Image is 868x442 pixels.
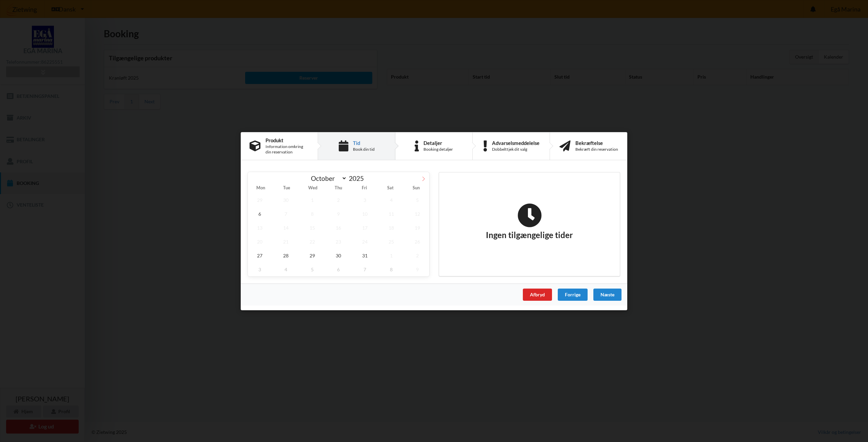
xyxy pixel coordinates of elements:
[274,207,298,220] span: October 7, 2025
[353,262,377,276] span: November 7, 2025
[353,193,377,207] span: October 3, 2025
[352,186,377,190] span: Fri
[558,288,588,300] div: Forrige
[248,262,272,276] span: November 3, 2025
[265,144,309,155] div: Information omkring din reservation
[492,147,539,152] div: Dobbelttjek dit valg
[379,207,403,220] span: October 11, 2025
[265,137,309,143] div: Produkt
[492,140,539,145] div: Advarselsmeddelelse
[406,262,429,276] span: November 9, 2025
[403,186,429,190] span: Sun
[327,262,351,276] span: November 6, 2025
[347,174,369,182] input: Year
[379,234,403,248] span: October 25, 2025
[248,234,272,248] span: October 20, 2025
[300,234,324,248] span: October 22, 2025
[300,207,324,220] span: October 8, 2025
[353,207,377,220] span: October 10, 2025
[379,193,403,207] span: October 4, 2025
[406,193,429,207] span: October 5, 2025
[406,234,429,248] span: October 26, 2025
[327,207,351,220] span: October 9, 2025
[248,207,272,220] span: October 6, 2025
[327,248,351,262] span: October 30, 2025
[274,234,298,248] span: October 21, 2025
[274,248,298,262] span: October 28, 2025
[327,220,351,234] span: October 16, 2025
[353,147,375,152] div: Book din tid
[274,186,299,190] span: Tue
[248,186,274,190] span: Mon
[248,248,272,262] span: October 27, 2025
[300,193,324,207] span: October 1, 2025
[575,147,618,152] div: Bekræft din reservation
[353,140,375,145] div: Tid
[327,193,351,207] span: October 2, 2025
[377,186,403,190] span: Sat
[379,248,403,262] span: November 1, 2025
[423,147,453,152] div: Booking detaljer
[353,248,377,262] span: October 31, 2025
[325,186,351,190] span: Thu
[353,234,377,248] span: October 24, 2025
[274,193,298,207] span: September 30, 2025
[300,220,324,234] span: October 15, 2025
[300,262,324,276] span: November 5, 2025
[593,288,622,300] div: Næste
[274,262,298,276] span: November 4, 2025
[353,220,377,234] span: October 17, 2025
[406,248,429,262] span: November 2, 2025
[308,174,347,183] select: Month
[274,220,298,234] span: October 14, 2025
[406,207,429,220] span: October 12, 2025
[379,220,403,234] span: October 18, 2025
[248,220,272,234] span: October 13, 2025
[575,140,618,145] div: Bekræftelse
[379,262,403,276] span: November 8, 2025
[523,288,552,300] div: Afbryd
[248,193,272,207] span: September 29, 2025
[406,220,429,234] span: October 19, 2025
[327,234,351,248] span: October 23, 2025
[486,203,573,240] h2: Ingen tilgængelige tider
[300,248,324,262] span: October 29, 2025
[423,140,453,145] div: Detaljer
[300,186,325,190] span: Wed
